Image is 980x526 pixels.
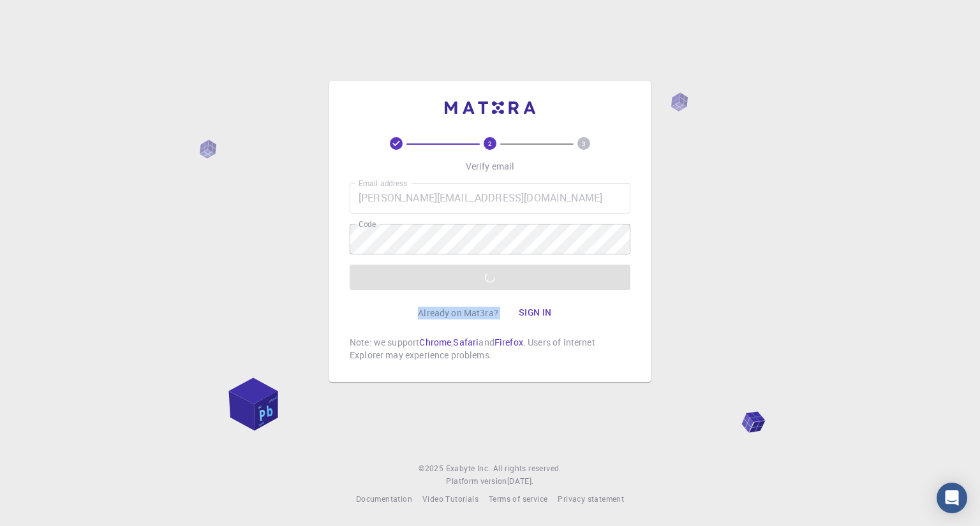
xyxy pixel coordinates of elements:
label: Code [359,219,376,230]
div: Open Intercom Messenger [937,483,967,513]
span: Exabyte Inc. [446,463,491,473]
a: Privacy statement [558,493,624,506]
a: Exabyte Inc. [446,462,491,475]
span: Video Tutorials [422,493,479,504]
button: Sign in [509,300,562,326]
span: [DATE] . [507,476,534,486]
a: Documentation [356,493,412,506]
p: Verify email [466,160,515,173]
text: 2 [488,139,492,148]
span: Privacy statement [558,493,624,504]
label: Email address [359,178,407,189]
span: Terms of service [489,493,547,504]
a: Safari [453,336,479,348]
span: All rights reserved. [493,462,561,475]
a: [DATE]. [507,475,534,488]
p: Already on Mat3ra? [418,307,498,319]
span: Documentation [356,493,412,504]
text: 3 [582,139,586,148]
a: Video Tutorials [422,493,479,506]
a: Terms of service [489,493,547,506]
p: Note: we support , and . Users of Internet Explorer may experience problems. [350,336,630,362]
a: Chrome [419,336,451,348]
span: Platform version [446,475,507,488]
a: Firefox [494,336,523,348]
span: © 2025 [419,462,445,475]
